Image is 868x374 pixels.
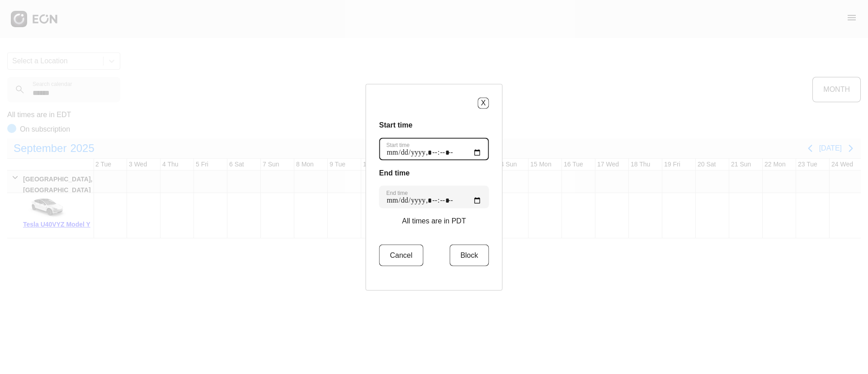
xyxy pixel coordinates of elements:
label: End time [387,189,408,196]
h3: End time [379,167,489,178]
button: X [478,97,489,109]
button: Cancel [379,244,424,266]
p: All times are in PDT [402,215,466,226]
h3: Start time [379,119,489,130]
button: Block [449,244,489,266]
label: Start time [387,141,410,148]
